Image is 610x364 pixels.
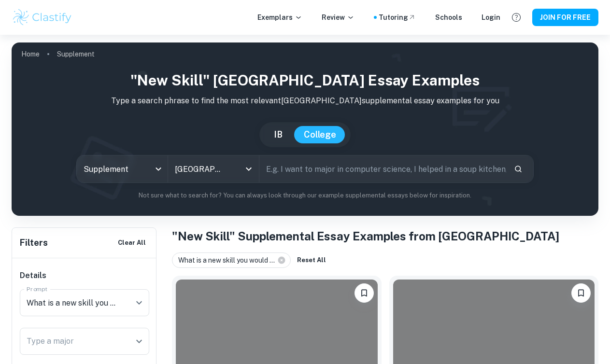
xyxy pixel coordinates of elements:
[57,49,95,59] p: Supplement
[379,12,416,23] a: Tutoring
[508,9,525,26] button: Help and Feedback
[355,283,374,303] button: Please log in to bookmark exemplars
[510,161,526,177] button: Search
[322,12,355,23] p: Review
[12,42,598,216] img: profile cover
[12,8,73,27] img: Clastify logo
[21,47,40,61] a: Home
[482,12,500,23] a: Login
[178,255,279,266] span: What is a new skill you would ...
[172,252,291,268] div: What is a new skill you would ...
[19,70,591,91] h1: "New Skill" [GEOGRAPHIC_DATA] Essay Examples
[19,191,591,200] p: Not sure what to search for? You can always look through our example supplemental essays below fo...
[257,12,302,23] p: Exemplars
[172,227,598,245] h1: "New Skill" Supplemental Essay Examples from [GEOGRAPHIC_DATA]
[435,12,462,23] a: Schools
[295,253,328,267] button: Reset All
[242,162,255,176] button: Open
[132,296,146,309] button: Open
[264,126,292,143] button: IB
[20,236,48,250] h6: Filters
[27,285,48,293] label: Prompt
[132,335,146,348] button: Open
[20,270,149,281] h6: Details
[259,155,506,182] input: E.g. I want to major in computer science, I helped in a soup kitchen, I want to join the debate t...
[294,126,346,143] button: College
[571,283,591,303] button: Please log in to bookmark exemplars
[532,9,598,26] button: JOIN FOR FREE
[115,236,148,250] button: Clear All
[77,155,168,182] div: Supplement
[19,95,591,107] p: Type a search phrase to find the most relevant [GEOGRAPHIC_DATA] supplemental essay examples for you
